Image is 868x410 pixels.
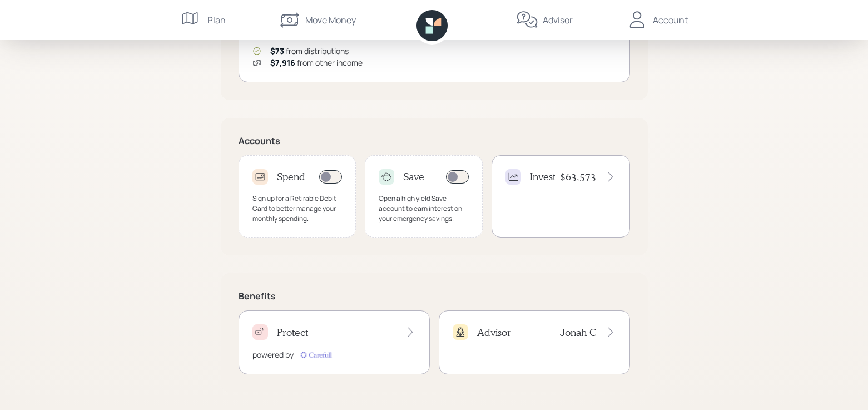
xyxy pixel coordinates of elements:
[270,57,295,68] span: $7,916
[270,45,349,57] div: from distributions
[239,291,630,302] h5: Benefits
[653,13,688,27] div: Account
[305,13,356,27] div: Move Money
[277,327,308,339] h4: Protect
[530,171,555,183] h4: Invest
[252,194,343,224] div: Sign up for a Retirable Debit Card to better manage your monthly spending.
[298,349,334,360] img: carefull-M2HCGCDH.digested.png
[277,171,305,183] h4: Spend
[207,13,226,27] div: Plan
[403,171,424,183] h4: Save
[477,327,511,339] h4: Advisor
[560,327,596,339] h4: Jonah C
[379,194,469,224] div: Open a high yield Save account to earn interest on your emergency savings.
[252,349,294,360] div: powered by
[543,13,573,27] div: Advisor
[239,136,630,146] h5: Accounts
[560,171,596,183] h4: $63,573
[270,57,363,68] div: from other income
[270,46,284,56] span: $73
